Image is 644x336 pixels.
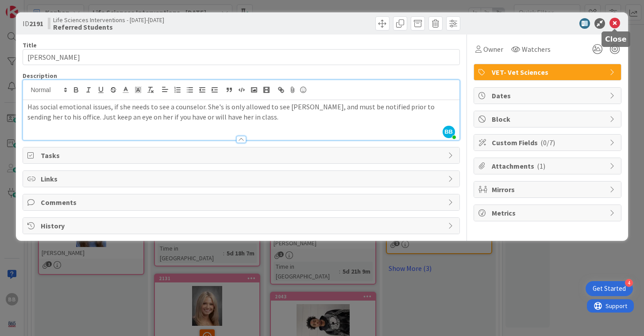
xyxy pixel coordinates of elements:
[492,184,605,195] span: Mirrors
[522,44,551,54] span: Watchers
[23,72,57,80] span: Description
[483,44,503,54] span: Owner
[53,16,164,23] span: Life Sciences Interventions - [DATE]-[DATE]
[41,220,443,231] span: History
[23,49,459,65] input: type card name here...
[41,150,443,161] span: Tasks
[53,23,164,31] b: Referred Students
[443,126,455,138] span: BB
[23,41,37,49] label: Title
[537,162,545,170] span: ( 1 )
[605,35,627,43] h5: Close
[492,208,605,218] span: Metrics
[625,279,633,287] div: 4
[41,174,443,184] span: Links
[540,138,555,147] span: ( 0/7 )
[492,90,605,101] span: Dates
[23,18,43,29] span: ID
[492,114,605,124] span: Block
[593,284,626,293] div: Get Started
[492,161,605,171] span: Attachments
[586,281,633,296] div: Open Get Started checklist, remaining modules: 4
[41,197,443,208] span: Comments
[492,137,605,148] span: Custom Fields
[27,102,455,122] p: Has social emotional issues, if she needs to see a counselor. She's is only allowed to see [PERSO...
[492,67,605,77] span: VET- Vet Sciences
[29,19,43,28] b: 2191
[19,1,40,12] span: Support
